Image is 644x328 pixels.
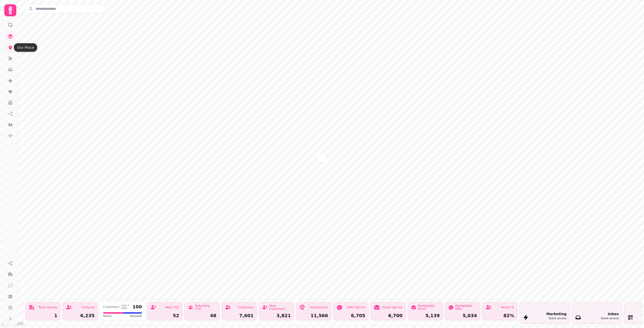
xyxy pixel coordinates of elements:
[501,306,514,309] div: Reach %
[132,305,142,309] div: 100
[262,313,291,318] div: 3,821
[572,302,622,324] button: InboxQuick access
[103,305,119,308] div: Customers
[519,302,570,324] button: MarketingQuick access
[318,154,326,162] button: Our Place
[455,304,477,310] div: Marketable SMS
[601,311,619,316] div: Inbox
[546,311,567,316] div: Marketing
[337,313,365,318] div: 6,705
[66,313,95,318] div: 6,235
[448,313,477,318] div: 5,034
[2,321,24,326] a: Mapbox logo
[269,304,291,310] div: New Customers
[347,306,365,309] div: SMS Opt-ins
[150,313,179,318] div: 52
[14,43,37,52] div: Our Place
[188,313,216,318] div: 48
[237,306,254,309] div: Customers
[601,316,619,321] div: Quick access
[130,314,142,318] span: Repeat 48
[299,313,328,318] div: 11,566
[411,313,440,318] div: 5,139
[418,304,440,310] div: Marketable Email
[546,316,567,321] div: Quick access
[103,314,112,318] span: New 52
[165,306,179,309] div: New (7d)
[29,313,57,318] div: 1
[374,313,403,318] div: 6,700
[486,313,514,318] div: 82%
[382,306,403,309] div: Email Opt-ins
[225,313,254,318] div: 7,601
[310,306,328,309] div: Interactions
[195,304,216,310] div: Returning (7d)
[38,306,57,309] div: Total Venues
[81,306,95,309] div: Contacts
[318,154,326,164] div: Map marker
[122,304,131,309] div: Last 7 days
